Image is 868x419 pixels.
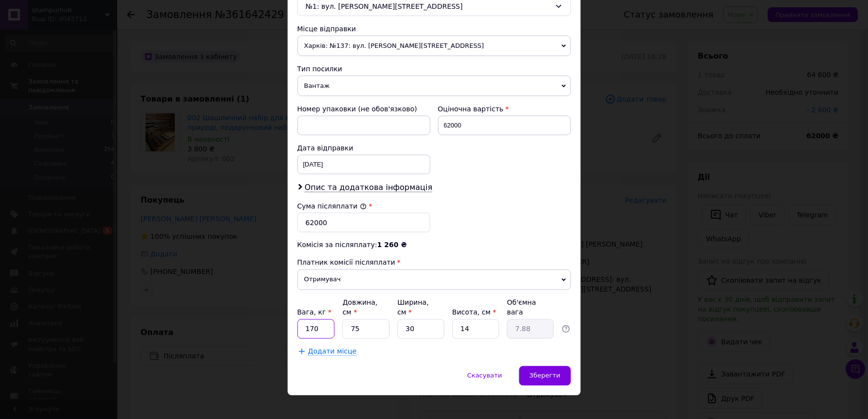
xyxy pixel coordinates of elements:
label: Вага, кг [297,309,332,316]
span: Вантаж [297,76,571,96]
span: Зберегти [529,372,560,379]
div: Оціночна вартість [438,104,571,114]
span: Скасувати [467,372,502,379]
div: Комісія за післяплату: [297,240,571,250]
div: Об'ємна вага [507,298,554,317]
span: Платник комісії післяплати [297,259,396,267]
span: Харків: №137: вул. [PERSON_NAME][STREET_ADDRESS] [297,36,571,56]
span: Опис та додаткова інформація [305,183,433,192]
label: Довжина, см [342,299,378,316]
label: Сума післяплати [297,202,367,210]
span: Додати місце [308,348,357,356]
span: 1 260 ₴ [377,241,407,249]
label: Ширина, см [398,299,429,316]
span: Тип посилки [297,65,342,73]
label: Висота, см [452,309,496,316]
div: Номер упаковки (не обов'язково) [297,104,430,114]
span: Отримувач [297,270,571,290]
div: Дата відправки [297,143,430,153]
span: Місце відправки [297,25,357,33]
